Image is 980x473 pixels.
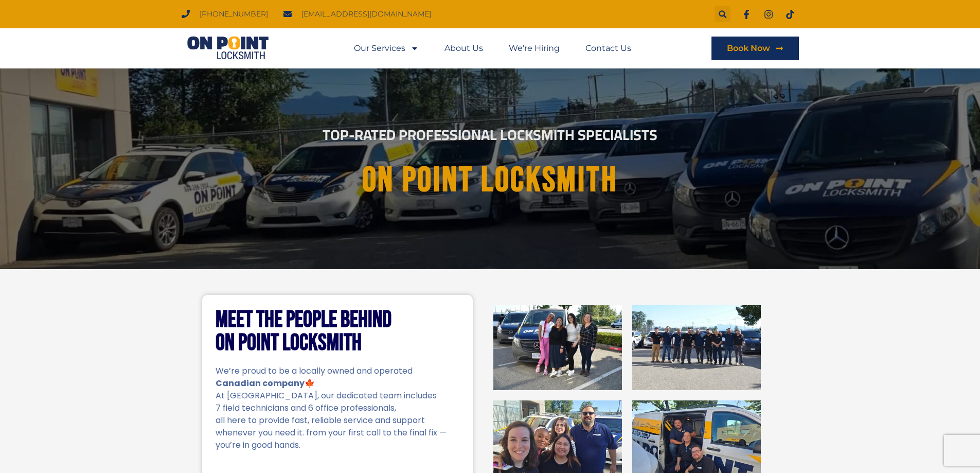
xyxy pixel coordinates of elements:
p: 7 field technicians and 6 office professionals, [216,402,459,414]
span: Book Now [727,44,770,52]
nav: Menu [354,37,631,60]
p: whenever you need it. from your first call to the final fix — [216,427,459,439]
a: Book Now [711,37,799,60]
img: On Point Locksmith Port Coquitlam, BC 2 [632,305,761,390]
a: Contact Us [585,37,631,60]
a: Our Services [354,37,419,60]
p: all here to provide fast, reliable service and support [216,414,459,427]
strong: Canadian company [216,377,305,389]
div: Search [715,6,730,22]
a: About Us [444,37,483,60]
p: 🍁 At [GEOGRAPHIC_DATA], our dedicated team includes [216,377,459,402]
p: We’re proud to be a locally owned and operated [216,365,459,377]
h2: Meet the People Behind On Point Locksmith [216,308,459,355]
a: We’re Hiring [509,37,560,60]
p: you’re in good hands. [216,439,459,451]
span: [PHONE_NUMBER] [197,7,268,21]
span: [EMAIL_ADDRESS][DOMAIN_NAME] [299,7,431,21]
img: On Point Locksmith Port Coquitlam, BC 1 [493,305,622,390]
h1: On point Locksmith [213,161,768,200]
h2: Top-Rated Professional Locksmith Specialists [204,128,776,142]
